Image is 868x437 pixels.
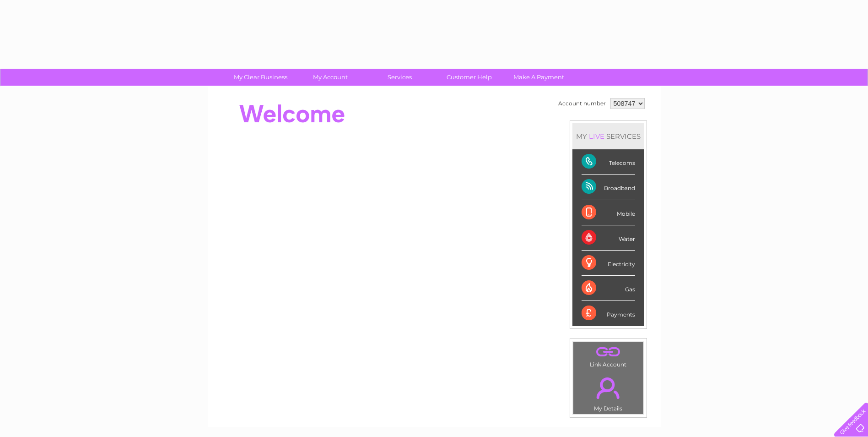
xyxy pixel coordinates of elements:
div: Electricity [582,251,635,276]
a: My Account [292,69,368,86]
div: Telecoms [582,149,635,175]
a: . [576,344,641,360]
div: Water [582,225,635,251]
a: My Clear Business [223,69,298,86]
a: Services [362,69,437,86]
td: Account number [556,96,608,111]
div: Mobile [582,200,635,225]
a: Make A Payment [501,69,577,86]
td: Link Account [573,341,644,370]
div: MY SERVICES [572,123,644,149]
a: . [576,372,641,404]
div: Gas [582,276,635,301]
div: Payments [582,301,635,326]
div: Broadband [582,175,635,200]
td: My Details [573,370,644,415]
a: Customer Help [431,69,507,86]
div: LIVE [587,132,606,141]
